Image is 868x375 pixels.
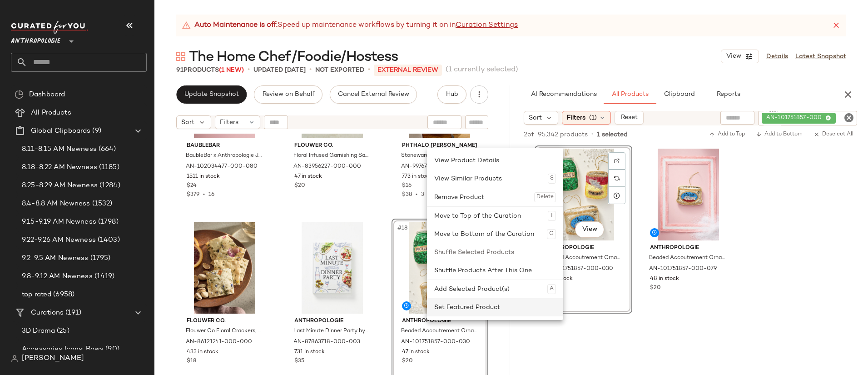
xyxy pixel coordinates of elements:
img: svg%3e [15,90,24,99]
span: $379 [187,192,199,198]
span: Filters [220,118,238,127]
span: 9.22-9.26 AM Newness [22,235,96,245]
span: Sort [181,118,194,127]
div: View Similar Products [434,170,556,188]
span: AN-99767444-000-014 [401,163,466,171]
span: 8.4-8.8 AM Newness [22,199,90,209]
img: svg%3e [614,175,620,181]
button: Add to Bottom [752,129,806,140]
span: AI Recommendations [530,91,596,98]
div: Move to Bottom of the Curation [434,225,556,243]
span: (1) [589,113,597,123]
span: Beaded Accoutrement Ornament by Anthropologie in Green, Size: Assorted, Cotton/Plastic [544,254,621,262]
span: $18 [187,357,196,365]
span: Phthalo [PERSON_NAME] [402,142,478,150]
span: $24 [187,182,197,190]
span: Add to Top [709,131,745,138]
span: 773 in stock [402,173,432,181]
span: 8.18-8.22 AM Newness [22,162,97,173]
span: (6958) [51,290,74,300]
span: Anthropologie [11,31,60,47]
span: (664) [97,144,116,155]
button: Reset [615,111,644,125]
span: Reports [716,91,740,98]
span: 9.15-9.19 AM Newness [22,217,96,227]
span: (1 currently selected) [446,65,518,75]
span: AN-83956227-000-000 [293,163,361,171]
span: (1419) [93,271,115,282]
div: Products [176,65,244,75]
span: 3D Drama [22,326,55,336]
img: 101751857_030_b10 [538,149,629,240]
img: 87863718_003_b [287,222,377,314]
span: AN-101751857-000-079 [649,265,717,273]
span: 16 [208,192,214,198]
div: Speed up maintenance workflows by turning it on in [182,20,518,31]
img: 86121241_000_b [179,222,270,314]
span: (1798) [96,217,119,227]
span: View [581,226,597,233]
span: Anthropologie [650,244,727,252]
span: $16 [402,182,412,190]
span: (191) [64,308,81,318]
span: AN-101751857-000 [766,114,825,122]
span: Last Minute Dinner Party by Anthropologie in Grey [293,327,369,335]
img: cfy_white_logo.C9jOOHJF.svg [11,21,88,34]
span: Sort [529,113,542,123]
span: • [309,65,312,75]
span: top rated [22,290,51,300]
span: (90) [104,344,119,355]
span: $20 [294,182,305,190]
span: 3 [421,192,424,198]
span: (1532) [90,199,113,209]
img: svg%3e [614,158,620,164]
span: BaubleBar x Anthropologie Jeweled Cocktail Ornament in Orange, Size: Assorted, Polyester [186,152,262,160]
span: Cancel External Review [337,91,409,98]
span: Deselect All [813,131,853,138]
span: • [591,130,593,139]
span: Anthropologie [294,317,370,325]
button: View [721,50,759,63]
div: Add Selected Product(s) [434,280,556,298]
span: 9.8-9.12 AM Newness [22,271,93,282]
span: AN-101751857-000-030 [544,265,613,273]
span: 1511 in stock [187,173,220,181]
p: Not Exported [315,65,364,75]
button: Cancel External Review [330,85,417,104]
span: Flouwer Co. [294,142,370,150]
span: AN-101751857-000-030 [401,338,470,346]
span: Reset [620,114,638,121]
div: Move to Top of the Curation [434,207,556,225]
a: Curation Settings [456,20,518,31]
span: Hub [445,91,458,98]
span: AN-102034477-000-080 [186,163,258,171]
span: 48 in stock [650,275,679,283]
span: $38 [402,192,412,198]
button: Hub [437,85,466,104]
button: Review on Behalf [254,85,322,104]
span: $35 [294,357,304,365]
span: 91 [176,67,184,74]
div: Remove Product [434,188,556,206]
button: View [575,221,604,238]
span: #18 [397,224,409,233]
span: Curations [31,308,64,318]
span: AN-86121241-000-000 [186,338,252,346]
span: All Products [611,91,648,98]
span: Beaded Accoutrement Ornament by Anthropologie, Size: Assorted, Cotton/Plastic [649,254,726,262]
span: Clipboard [663,91,694,98]
span: BaubleBar [187,142,263,150]
span: Global Clipboards [31,126,90,136]
span: Accessories Icons: Bows [22,344,104,355]
a: Details [766,52,788,61]
span: 433 in stock [187,348,218,356]
span: Stoneware Eat Bread Dessert Plate by Phthalo [PERSON_NAME] in Beige at Anthropologie [401,152,477,160]
span: [PERSON_NAME] [22,353,84,364]
img: 101751857_030_b10 [395,222,485,314]
div: A [547,284,556,294]
div: Delete [534,192,556,202]
strong: Auto Maintenance is off. [194,20,278,31]
p: updated [DATE] [253,65,306,75]
button: Update Snapshot [176,85,247,104]
span: (1284) [98,180,120,191]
